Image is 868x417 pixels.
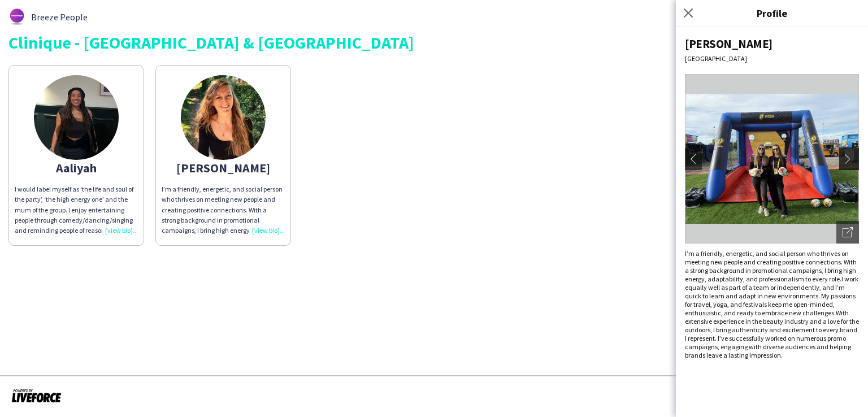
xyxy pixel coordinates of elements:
img: thumb-62876bd588459.png [8,8,25,25]
div: [GEOGRAPHIC_DATA] [685,54,859,63]
div: Aaliyah [15,163,138,173]
span: I work equally well as part of a team or independently, and I’m quick to learn and adapt in new e... [685,275,858,317]
p: I’m a friendly, energetic, and social person who thrives on meeting new people and creating posit... [685,249,859,359]
img: thumb-6691183c8461b.png [34,75,119,160]
h3: Profile [676,6,868,20]
img: Crew avatar or photo [685,74,859,244]
span: Breeze People [31,12,88,22]
div: I would label myself as ‘the life and soul of the party’, ‘the high energy one’ and the mum of th... [15,184,138,236]
span: With extensive experience in the beauty industry and a love for the outdoors, I bring authenticit... [685,309,859,359]
div: [PERSON_NAME] [685,36,859,51]
p: I’m a friendly, energetic, and social person who thrives on meeting new people and creating posit... [162,184,285,236]
div: [PERSON_NAME] [162,163,285,173]
div: Open photos pop-in [836,221,859,244]
div: Clinique - [GEOGRAPHIC_DATA] & [GEOGRAPHIC_DATA] [8,34,860,51]
img: Powered by Liveforce [11,388,62,403]
img: thumb-66ef193128407.jpeg [181,75,266,160]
